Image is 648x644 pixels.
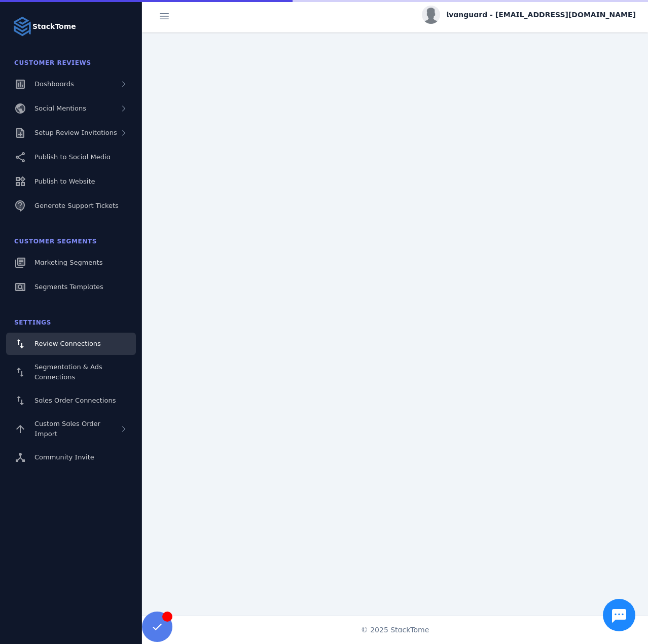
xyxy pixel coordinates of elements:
a: Sales Order Connections [6,389,136,412]
span: Review Connections [34,340,101,347]
strong: StackTome [32,21,76,32]
span: Segmentation & Ads Connections [34,363,102,381]
span: Community Invite [34,453,94,461]
a: Publish to Website [6,170,136,193]
a: Generate Support Tickets [6,195,136,217]
span: © 2025 StackTome [361,625,429,635]
span: Custom Sales Order Import [34,420,100,438]
span: Setup Review Invitations [34,129,117,136]
img: profile.jpg [422,6,440,24]
a: Publish to Social Media [6,146,136,168]
span: lvanguard - [EMAIL_ADDRESS][DOMAIN_NAME] [446,10,636,20]
span: Social Mentions [34,104,86,112]
span: Sales Order Connections [34,397,116,404]
button: lvanguard - [EMAIL_ADDRESS][DOMAIN_NAME] [422,6,636,24]
a: Community Invite [6,446,136,469]
a: Segmentation & Ads Connections [6,357,136,387]
a: Marketing Segments [6,252,136,274]
span: Settings [14,319,51,326]
span: Customer Segments [14,238,97,245]
span: Publish to Social Media [34,153,111,161]
span: Generate Support Tickets [34,202,119,209]
a: Segments Templates [6,276,136,298]
span: Segments Templates [34,283,103,291]
span: Publish to Website [34,177,95,185]
img: Logo image [12,16,32,37]
span: Marketing Segments [34,259,102,266]
span: Customer Reviews [14,59,91,66]
a: Review Connections [6,333,136,355]
span: Dashboards [34,80,74,88]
